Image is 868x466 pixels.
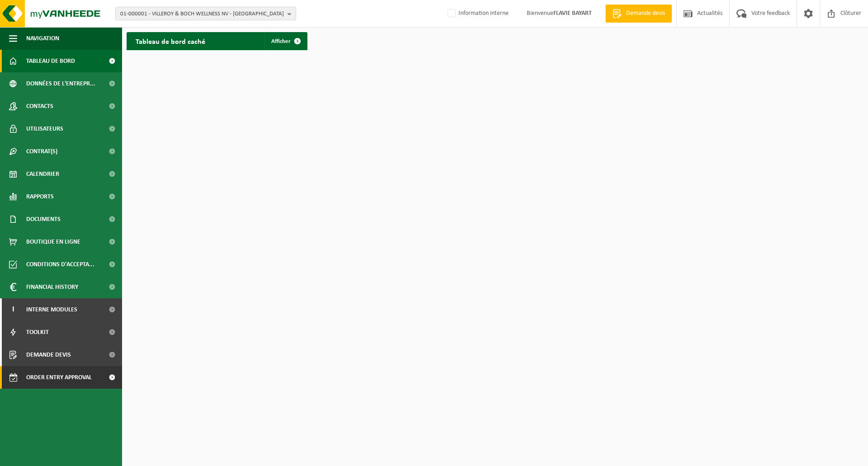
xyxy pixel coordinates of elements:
h2: Tableau de bord caché [127,32,214,50]
span: Financial History [26,276,78,298]
span: Calendrier [26,163,59,185]
span: Afficher [271,38,291,44]
span: Demande devis [624,9,667,18]
span: Tableau de bord [26,50,75,72]
strong: FLAVIE BAYART [553,10,592,17]
span: Contrat(s) [26,140,57,163]
label: Information interne [446,7,509,20]
span: Order entry approval [26,366,92,389]
span: Conditions d'accepta... [26,253,94,276]
button: 01-000001 - VILLEROY & BOCH WELLNESS NV - [GEOGRAPHIC_DATA] [115,7,296,20]
span: Utilisateurs [26,118,63,140]
span: Contacts [26,95,53,118]
span: Documents [26,208,61,231]
span: Demande devis [26,344,71,366]
span: Données de l'entrepr... [26,72,95,95]
span: Rapports [26,185,54,208]
a: Afficher [264,32,307,50]
span: 01-000001 - VILLEROY & BOCH WELLNESS NV - [GEOGRAPHIC_DATA] [120,7,284,21]
span: I [9,298,17,321]
span: Interne modules [26,298,77,321]
span: Boutique en ligne [26,231,80,253]
a: Demande devis [605,5,672,23]
span: Toolkit [26,321,49,344]
span: Navigation [26,27,59,50]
